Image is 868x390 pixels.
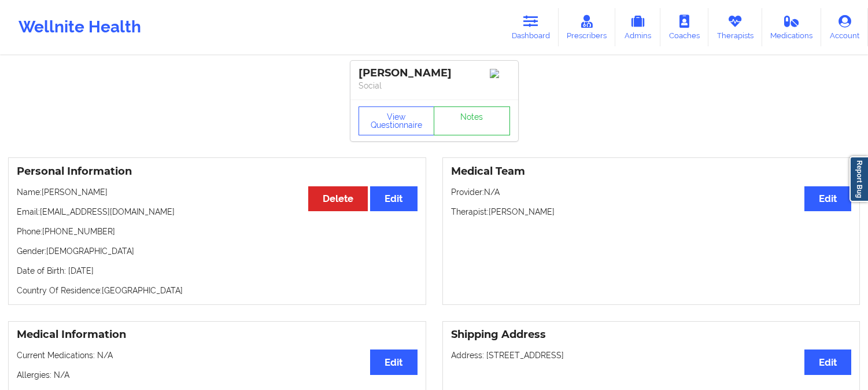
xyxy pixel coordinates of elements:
[17,165,418,178] h3: Personal Information
[17,186,418,198] p: Name: [PERSON_NAME]
[451,186,852,198] p: Provider: N/A
[359,106,435,135] button: View Questionnaire
[451,328,852,341] h3: Shipping Address
[17,349,418,361] p: Current Medications: N/A
[17,285,418,296] p: Country Of Residence: [GEOGRAPHIC_DATA]
[370,349,417,374] button: Edit
[359,67,510,80] div: [PERSON_NAME]
[359,80,510,91] p: Social
[849,156,868,202] a: Report Bug
[17,226,418,237] p: Phone: [PHONE_NUMBER]
[503,8,559,46] a: Dashboard
[17,206,418,218] p: Email: [EMAIL_ADDRESS][DOMAIN_NAME]
[804,186,851,211] button: Edit
[762,8,822,46] a: Medications
[17,328,418,341] h3: Medical Information
[451,206,852,218] p: Therapist: [PERSON_NAME]
[821,8,868,46] a: Account
[559,8,616,46] a: Prescribers
[451,349,852,361] p: Address: [STREET_ADDRESS]
[490,69,510,78] img: Image%2Fplaceholer-image.png
[308,186,368,211] button: Delete
[708,8,762,46] a: Therapists
[434,106,510,135] a: Notes
[17,265,418,277] p: Date of Birth: [DATE]
[17,245,418,257] p: Gender: [DEMOGRAPHIC_DATA]
[804,349,851,374] button: Edit
[17,369,418,381] p: Allergies: N/A
[370,186,417,211] button: Edit
[451,165,852,178] h3: Medical Team
[660,8,708,46] a: Coaches
[615,8,660,46] a: Admins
